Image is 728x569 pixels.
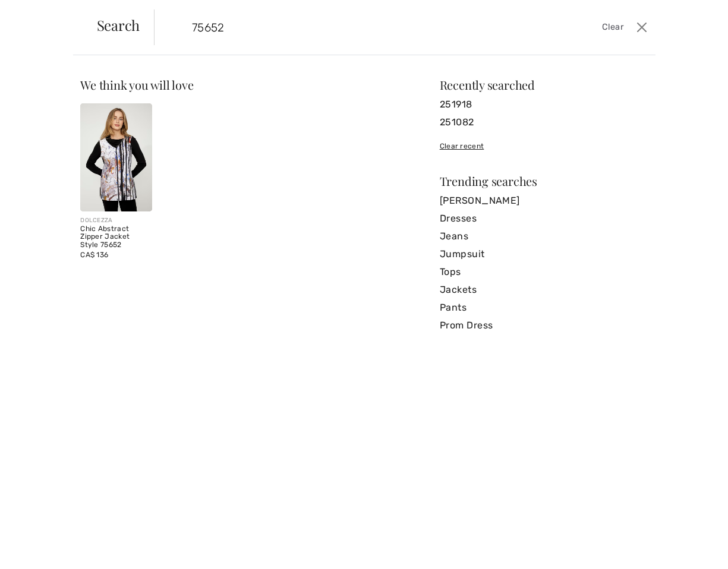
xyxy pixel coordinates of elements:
[440,141,648,151] div: Clear recent
[440,113,648,131] a: 251082
[440,210,648,227] a: Dresses
[440,96,648,113] a: 251918
[440,299,648,317] a: Pants
[80,216,152,225] div: DOLCEZZA
[602,21,624,34] span: Clear
[440,263,648,281] a: Tops
[633,18,650,37] button: Close
[183,10,521,45] input: TYPE TO SEARCH
[440,175,648,187] div: Trending searches
[440,227,648,245] a: Jeans
[440,192,648,210] a: [PERSON_NAME]
[80,225,152,249] div: Chic Abstract Zipper Jacket Style 75652
[80,77,193,93] span: We think you will love
[440,281,648,299] a: Jackets
[440,245,648,263] a: Jumpsuit
[440,79,648,91] div: Recently searched
[440,317,648,334] a: Prom Dress
[80,251,108,259] span: CA$ 136
[80,103,152,211] img: Chic Abstract Zipper Jacket Style 75652. As sample
[26,8,51,19] span: Chat
[97,18,140,32] span: Search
